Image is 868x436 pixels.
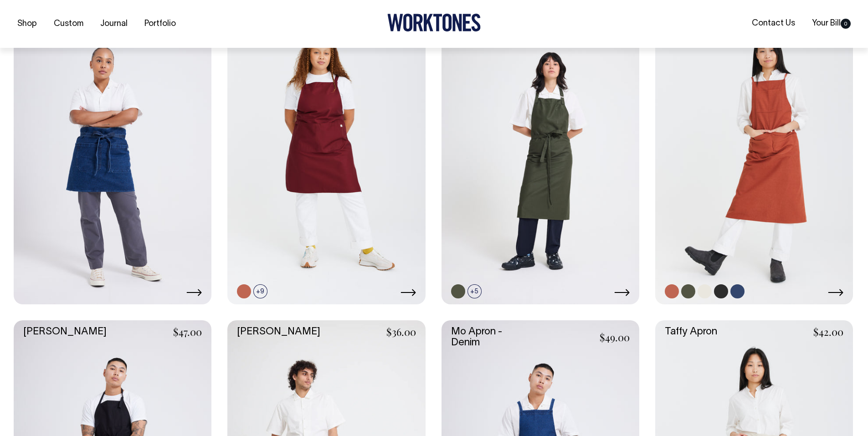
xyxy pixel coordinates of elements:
a: Shop [14,16,41,31]
span: +9 [253,284,267,298]
a: Journal [97,16,131,31]
a: Portfolio [141,16,180,31]
a: Your Bill0 [808,16,854,31]
a: Contact Us [748,16,799,31]
span: +5 [467,284,482,298]
span: 0 [841,19,851,29]
a: Custom [50,16,87,31]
